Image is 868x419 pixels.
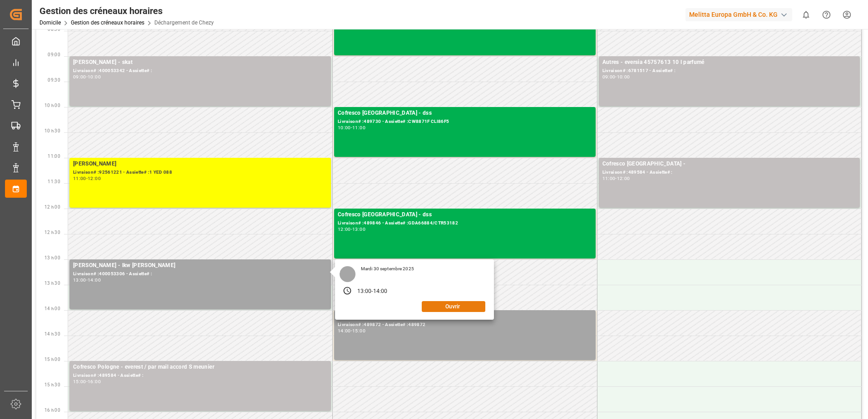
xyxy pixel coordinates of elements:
[73,58,327,67] div: [PERSON_NAME] - skat
[73,176,86,180] div: 11:00
[44,255,60,260] span: 13 h 00
[358,266,417,272] div: Mardi 30 septembre 2025
[686,6,796,23] button: Melitta Europa GmbH & Co. KG
[602,67,857,75] div: Livraison# :6781517 - Assiette# :
[48,154,60,159] span: 11:00
[796,5,816,25] button: Afficher 0 nouvelles notifications
[86,176,88,180] div: -
[338,126,351,130] div: 10:00
[88,380,101,384] div: 16:00
[602,58,857,67] div: Autres - eversia 45757613 10 l parfumé
[73,67,327,75] div: Livraison# :400053342 - Assiette# :
[44,357,60,362] span: 15 h 00
[373,287,388,296] div: 14:00
[73,278,86,282] div: 13:00
[816,5,837,25] button: Centre d’aide
[39,4,214,18] div: Gestion des créneaux horaires
[351,227,352,231] div: -
[338,219,592,227] div: Livraison# :489846 - Assiette# :GDA66884/CTR53182
[48,78,60,83] span: 09:30
[73,270,327,278] div: Livraison# :400053306 - Assiette# :
[352,126,365,130] div: 11:00
[44,281,60,286] span: 13 h 30
[48,179,60,184] span: 11:30
[602,160,857,169] div: Cofresco [GEOGRAPHIC_DATA] -
[615,176,616,180] div: -
[73,372,327,380] div: Livraison# :489584 - Assiette# :
[352,329,365,333] div: 15:00
[602,169,857,176] div: Livraison# :489584 - Assiette# :
[73,169,327,176] div: Livraison# :92561221 - Assiette# :1 YED 088
[73,380,86,384] div: 15:00
[73,160,327,169] div: [PERSON_NAME]
[39,19,61,26] a: Domicile
[422,301,485,312] button: Ouvrir
[44,382,60,387] span: 15 h 30
[602,176,616,180] div: 11:00
[73,363,327,372] div: Cofresco Pologne - everest / par mail accord S meunier
[338,109,592,118] div: Cofresco [GEOGRAPHIC_DATA] - dss
[48,52,60,57] span: 09:00
[371,287,373,296] div: -
[86,278,88,282] div: -
[71,19,144,26] a: Gestion des créneaux horaires
[615,75,616,79] div: -
[73,261,327,270] div: [PERSON_NAME] - lkw [PERSON_NAME]
[602,75,616,79] div: 09:00
[357,287,372,296] div: 13:00
[338,210,592,219] div: Cofresco [GEOGRAPHIC_DATA] - dss
[44,408,60,413] span: 16 h 00
[86,75,88,79] div: -
[338,118,592,126] div: Livraison# :489730 - Assiette# :CW8871F CLI86F5
[73,75,86,79] div: 09:00
[338,321,592,329] div: Livraison# :489872 - Assiette# :489872
[44,128,60,133] span: 10 h 30
[44,103,60,108] span: 10 h 00
[617,75,630,79] div: 10:00
[88,278,101,282] div: 14:00
[44,331,60,336] span: 14 h 30
[351,126,352,130] div: -
[86,380,88,384] div: -
[338,227,351,231] div: 12:00
[88,176,101,180] div: 12:00
[44,205,60,209] span: 12 h 00
[44,230,60,235] span: 12 h 30
[617,176,630,180] div: 12:00
[338,329,351,333] div: 14:00
[88,75,101,79] div: 10:00
[689,10,778,19] font: Melitta Europa GmbH & Co. KG
[351,329,352,333] div: -
[44,306,60,311] span: 14 h 00
[352,227,365,231] div: 13:00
